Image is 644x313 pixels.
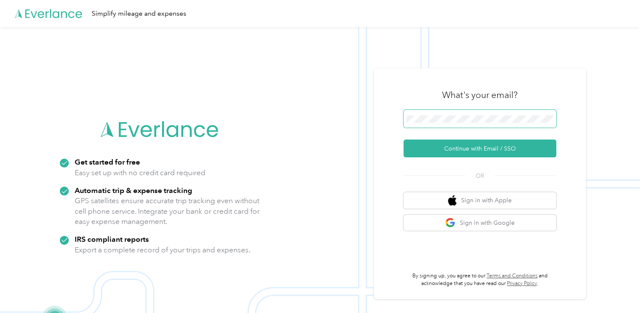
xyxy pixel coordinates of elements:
button: Continue with Email / SSO [403,140,556,157]
p: GPS satellites ensure accurate trip tracking even without cell phone service. Integrate your bank... [75,196,260,227]
a: Terms and Conditions [487,273,538,279]
h3: What's your email? [442,89,518,101]
strong: Automatic trip & expense tracking [75,186,192,195]
strong: Get started for free [75,157,140,166]
div: Simplify mileage and expenses [92,8,186,19]
button: google logoSign in with Google [403,215,556,231]
a: Privacy Policy [507,280,537,287]
button: apple logoSign in with Apple [403,192,556,209]
p: Easy set up with no credit card required [75,168,205,178]
img: google logo [445,218,456,228]
p: By signing up, you agree to our and acknowledge that you have read our . [403,272,556,287]
span: OR [465,171,495,180]
p: Export a complete record of your trips and expenses. [75,245,250,255]
strong: IRS compliant reports [75,235,149,243]
img: apple logo [448,195,456,206]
